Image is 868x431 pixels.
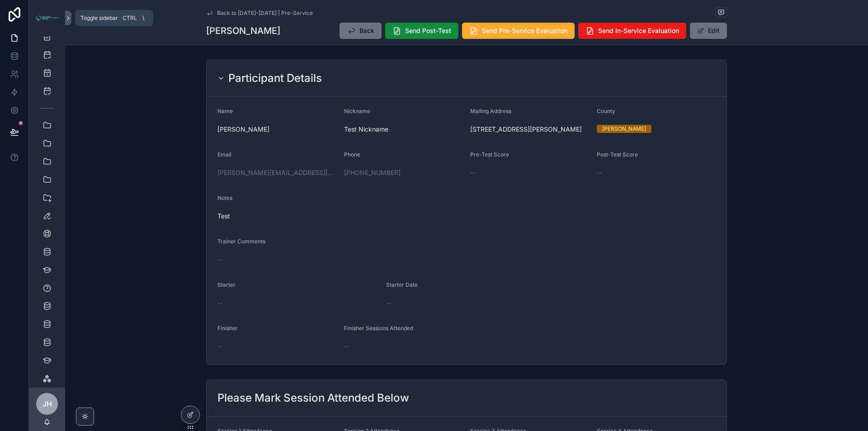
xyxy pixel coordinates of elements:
[217,194,232,201] span: Notes
[206,24,280,37] h1: [PERSON_NAME]
[602,125,646,133] div: [PERSON_NAME]
[482,26,567,35] span: Send Pre-Service Evaluation
[217,281,236,288] span: Starter
[217,391,409,405] h2: Please Mark Session Attended Below
[462,23,575,39] button: Send Pre-Service Evaluation
[386,281,418,288] span: Starter Date
[385,23,458,39] button: Send Post-Test
[470,168,476,177] span: --
[344,342,349,351] span: --
[344,168,401,177] a: [PHONE_NUMBER]
[578,23,686,39] button: Send In-Service Evaluation
[344,108,370,114] span: Nickname
[359,26,374,35] span: Back
[80,14,118,22] span: Toggle sidebar
[470,125,590,134] span: [STREET_ADDRESS][PERSON_NAME]
[217,342,223,351] span: --
[598,26,679,35] span: Send In-Service Evaluation
[344,125,463,134] span: Test Nickname
[597,151,638,158] span: Post-Test Score
[29,36,65,388] div: scrollable content
[122,14,138,23] span: Ctrl
[217,168,337,177] a: [PERSON_NAME][EMAIL_ADDRESS][DOMAIN_NAME]
[206,9,313,17] a: Back to [DATE]-[DATE] | Pre-Service
[470,151,509,158] span: Pre-Test Score
[217,238,265,245] span: Trainer Comments
[228,71,322,85] h2: Participant Details
[217,212,716,221] span: Test
[340,23,382,39] button: Back
[690,23,727,39] button: Edit
[217,125,337,134] span: [PERSON_NAME]
[217,108,233,114] span: Name
[217,325,238,332] span: Finisher
[386,298,392,308] span: --
[344,151,360,158] span: Phone
[34,14,60,22] img: App logo
[405,26,451,35] span: Send Post-Test
[140,14,147,22] span: \
[217,151,231,158] span: Email
[217,255,223,264] span: --
[597,108,615,114] span: County
[597,168,602,177] span: --
[344,325,413,332] span: Finisher Sessions Attended
[217,9,313,17] span: Back to [DATE]-[DATE] | Pre-Service
[217,298,223,308] span: --
[42,398,52,409] span: JH
[470,108,511,114] span: Mailing Address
